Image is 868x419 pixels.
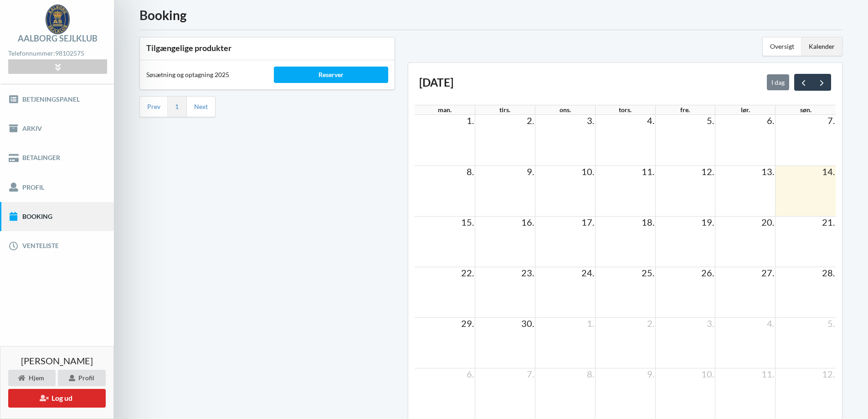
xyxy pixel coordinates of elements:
[147,103,160,111] a: Prev
[760,368,775,379] span: 11.
[821,166,836,177] span: 14.
[700,267,715,278] span: 26.
[580,166,595,177] span: 10.
[460,217,475,228] span: 15.
[821,267,836,278] span: 28.
[586,115,595,126] span: 3.
[438,106,452,114] span: man.
[18,34,98,42] div: Aalborg Sejlklub
[560,106,571,114] span: ons.
[274,67,389,83] div: Reserver
[760,217,775,228] span: 20.
[586,318,595,329] span: 1.
[8,47,107,60] div: Telefonnummer:
[55,49,84,57] strong: 98102575
[580,217,595,228] span: 17.
[760,267,775,278] span: 27.
[641,166,655,177] span: 11.
[700,217,715,228] span: 19.
[580,267,595,278] span: 24.
[526,115,535,126] span: 2.
[146,43,388,53] h3: Tilgængelige produkter
[801,37,842,56] div: Kalender
[706,115,715,126] span: 5.
[140,64,267,86] div: Søsætning og optagning 2025
[466,368,475,379] span: 6.
[460,267,475,278] span: 22.
[760,166,775,177] span: 13.
[646,368,655,379] span: 9.
[520,267,535,278] span: 23.
[706,318,715,329] span: 3.
[766,115,775,126] span: 6.
[700,166,715,177] span: 12.
[641,267,655,278] span: 25.
[460,318,475,329] span: 29.
[46,5,70,34] img: logo
[58,370,106,386] div: Profil
[526,368,535,379] span: 7.
[827,115,836,126] span: 7.
[763,37,801,56] div: Oversigt
[419,75,453,90] h2: [DATE]
[8,370,56,386] div: Hjem
[466,115,475,126] span: 1.
[619,106,632,114] span: tors.
[646,318,655,329] span: 2.
[821,217,836,228] span: 21.
[641,217,655,228] span: 18.
[821,368,836,379] span: 12.
[139,7,842,23] h1: Booking
[646,115,655,126] span: 4.
[741,106,750,114] span: lør.
[520,217,535,228] span: 16.
[767,74,789,90] button: I dag
[21,356,93,365] span: [PERSON_NAME]
[794,74,813,90] button: prev
[499,106,510,114] span: tirs.
[194,103,208,111] a: Next
[766,318,775,329] span: 4.
[586,368,595,379] span: 8.
[800,106,812,114] span: søn.
[526,166,535,177] span: 9.
[8,389,106,408] button: Log ud
[812,74,831,90] button: next
[700,368,715,379] span: 10.
[827,318,836,329] span: 5.
[680,106,690,114] span: fre.
[175,103,179,111] a: 1
[466,166,475,177] span: 8.
[520,318,535,329] span: 30.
